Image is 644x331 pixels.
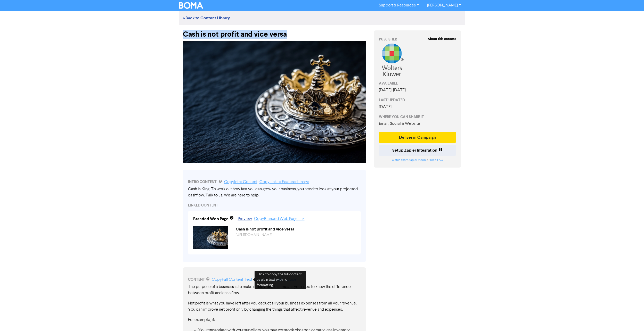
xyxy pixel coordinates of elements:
div: Cash is not profit and vice versa [183,25,366,39]
div: or [379,158,456,162]
a: [URL][DOMAIN_NAME] [236,233,272,237]
div: Cash is King. To work out how fast you can grow your business, you need to look at your projected... [188,186,361,198]
div: LINKED CONTENT [188,203,361,208]
div: Email, Social & Website [379,121,456,127]
p: The purpose of a business is to make money, and that means you need to know the difference betwee... [188,284,361,296]
a: <<Back to Content Library [183,15,230,21]
div: WHERE YOU CAN SHARE IT [379,114,456,120]
div: [DATE] [379,104,456,110]
p: Net profit is what you have left after you deduct all your business expenses from all your revenu... [188,300,361,313]
div: PUBLISHER [379,37,456,42]
a: Copy Full Content Text [212,278,252,282]
a: Copy Intro Content [224,180,257,184]
div: https://public2.bomamarketing.com/cp/3CORW7xCRJXWrmvlCgaH8K?sa=El58F6Fk [232,232,360,238]
div: Click to copy the full content as plain text with no formatting. [255,271,306,289]
a: Support & Resources [375,1,423,10]
div: LAST UPDATED [379,97,456,103]
p: For example, if: [188,317,361,323]
a: Watch short Zapier video [392,159,426,162]
div: [DATE] - [DATE] [379,87,456,93]
div: Branded Web Page [193,216,229,222]
iframe: Chat Widget [618,306,644,331]
a: [PERSON_NAME] [423,1,465,10]
button: Setup Zapier Integration [379,145,456,156]
button: Deliver in Campaign [379,132,456,143]
strong: About this content [428,37,456,41]
div: INTRO CONTENT [188,179,361,185]
div: AVAILABLE [379,81,456,86]
a: Copy Link to Featured Image [259,180,309,184]
a: Preview [238,217,252,221]
div: CONTENT [188,277,361,283]
a: read FAQ [430,159,443,162]
a: Copy Branded Web Page link [254,217,305,221]
div: Cash is not profit and vice versa [232,226,360,232]
img: BOMA Logo [179,2,203,9]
